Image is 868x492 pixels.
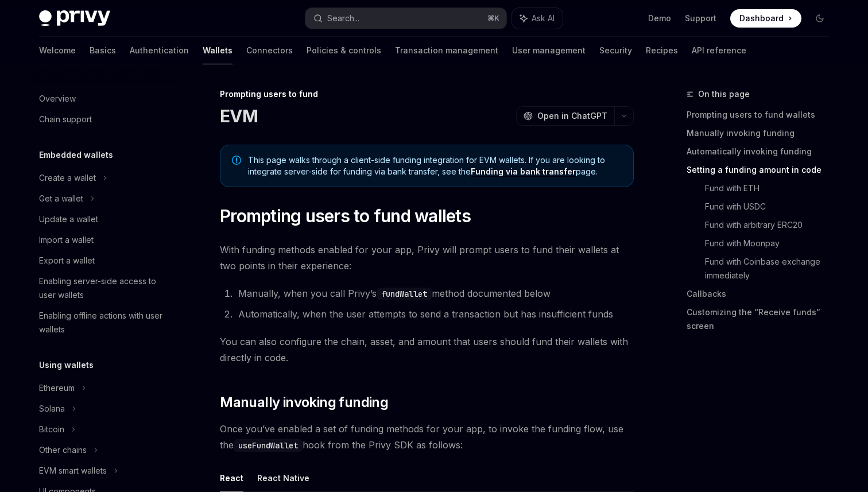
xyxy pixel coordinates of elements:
[685,13,716,24] a: Support
[39,464,107,478] div: EVM smart wallets
[39,358,94,372] h5: Using wallets
[687,303,838,335] a: Customizing the “Receive funds” screen
[687,106,838,124] a: Prompting users to fund wallets
[220,106,258,126] h1: EVM
[705,179,838,197] a: Fund with ETH
[687,285,838,303] a: Callbacks
[39,443,87,457] div: Other chains
[739,13,784,24] span: Dashboard
[203,37,232,64] a: Wallets
[39,274,170,302] div: Enabling server-side access to user wallets
[30,305,177,340] a: Enabling offline actions with user wallets
[248,154,622,177] span: This page walks through a client-side funding integration for EVM wallets. If you are looking to ...
[39,171,96,185] div: Create a wallet
[30,250,177,271] a: Export a wallet
[705,216,838,234] a: Fund with arbitrary ERC20
[235,285,634,301] li: Manually, when you call Privy’s method documented below
[39,212,98,226] div: Update a wallet
[377,288,432,300] code: fundWallet
[487,14,499,23] span: ⌘ K
[698,87,750,101] span: On this page
[39,233,94,247] div: Import a wallet
[39,113,92,126] div: Chain support
[39,254,95,268] div: Export a wallet
[811,9,829,28] button: Toggle dark mode
[220,242,634,274] span: With funding methods enabled for your app, Privy will prompt users to fund their wallets at two p...
[687,124,838,142] a: Manually invoking funding
[730,9,801,28] a: Dashboard
[30,209,177,230] a: Update a wallet
[327,11,359,25] div: Search...
[220,206,471,226] span: Prompting users to fund wallets
[39,381,75,395] div: Ethereum
[220,88,634,100] div: Prompting users to fund
[220,421,634,453] span: Once you’ve enabled a set of funding methods for your app, to invoke the funding flow, use the ho...
[599,37,632,64] a: Security
[220,334,634,366] span: You can also configure the chain, asset, and amount that users should fund their wallets with dir...
[90,37,116,64] a: Basics
[39,92,76,106] div: Overview
[537,110,607,122] span: Open in ChatGPT
[30,230,177,250] a: Import a wallet
[532,13,555,24] span: Ask AI
[705,234,838,253] a: Fund with Moonpay
[235,306,634,322] li: Automatically, when the user attempts to send a transaction but has insufficient funds
[39,423,64,436] div: Bitcoin
[692,37,746,64] a: API reference
[234,439,303,452] code: useFundWallet
[687,142,838,161] a: Automatically invoking funding
[232,156,241,165] svg: Note
[512,37,586,64] a: User management
[305,8,506,29] button: Search...⌘K
[39,402,65,416] div: Solana
[512,8,563,29] button: Ask AI
[257,464,309,491] button: React Native
[39,10,110,26] img: dark logo
[705,197,838,216] a: Fund with USDC
[516,106,614,126] button: Open in ChatGPT
[705,253,838,285] a: Fund with Coinbase exchange immediately
[648,13,671,24] a: Demo
[30,88,177,109] a: Overview
[220,464,243,491] button: React
[395,37,498,64] a: Transaction management
[30,271,177,305] a: Enabling server-side access to user wallets
[687,161,838,179] a: Setting a funding amount in code
[307,37,381,64] a: Policies & controls
[130,37,189,64] a: Authentication
[39,148,113,162] h5: Embedded wallets
[220,393,388,412] span: Manually invoking funding
[246,37,293,64] a: Connectors
[39,37,76,64] a: Welcome
[39,309,170,336] div: Enabling offline actions with user wallets
[30,109,177,130] a: Chain support
[39,192,83,206] div: Get a wallet
[471,166,576,177] a: Funding via bank transfer
[646,37,678,64] a: Recipes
